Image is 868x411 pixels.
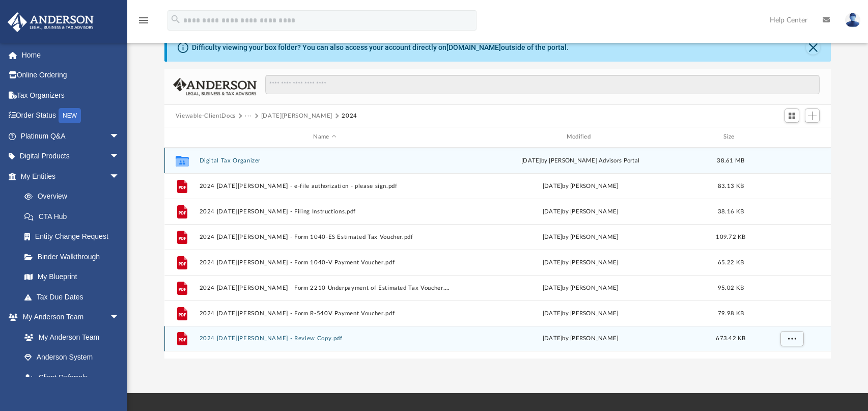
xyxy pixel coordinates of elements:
button: 2024 [DATE][PERSON_NAME] - Form R-540V Payment Voucher.pdf [199,310,450,317]
span: arrow_drop_down [109,126,130,147]
button: Switch to Grid View [785,108,800,123]
a: Entity Change Request [14,227,135,247]
div: grid [164,148,831,359]
button: Close [806,40,820,54]
a: Tax Due Dates [14,287,135,307]
div: id [169,132,194,142]
button: [DATE][PERSON_NAME] [261,112,332,121]
div: Modified [455,132,706,142]
a: menu [137,19,150,26]
a: Digital Productsarrow_drop_down [7,146,135,167]
span: 95.02 KB [718,285,744,290]
button: 2024 [DATE][PERSON_NAME] - e-file authorization - please sign.pdf [199,183,450,189]
a: Overview [14,186,135,207]
div: Name [199,132,450,142]
div: Size [710,132,751,142]
span: 109.72 KB [716,234,745,239]
div: [DATE] by [PERSON_NAME] [455,283,706,292]
button: 2024 [DATE][PERSON_NAME] - Review Copy.pdf [199,335,450,342]
div: [DATE] by [PERSON_NAME] [455,334,706,343]
a: Home [7,45,135,65]
span: arrow_drop_down [109,307,130,328]
input: Search files and folders [265,75,820,94]
a: My Blueprint [14,267,130,287]
span: arrow_drop_down [109,146,130,167]
a: My Entitiesarrow_drop_down [7,166,135,186]
a: Binder Walkthrough [14,246,135,267]
button: Add [805,108,820,123]
div: [DATE] by [PERSON_NAME] [455,258,706,267]
button: ··· [245,112,251,121]
button: 2024 [DATE][PERSON_NAME] - Form 1040-ES Estimated Tax Voucher.pdf [199,234,450,240]
span: 79.98 KB [718,310,744,316]
span: 38.16 KB [718,208,744,214]
button: Viewable-ClientDocs [176,112,236,121]
a: Tax Organizers [7,85,135,105]
img: User Pic [845,13,860,28]
a: Online Ordering [7,65,135,86]
i: menu [137,14,150,26]
button: 2024 [DATE][PERSON_NAME] - Filing Instructions.pdf [199,208,450,215]
a: [DOMAIN_NAME] [446,43,501,51]
span: 83.13 KB [718,183,744,188]
div: Difficulty viewing your box folder? You can also access your account directly on outside of the p... [192,42,569,53]
a: Client Referrals [14,367,130,388]
button: 2024 [342,112,357,121]
a: Anderson System [14,347,130,368]
span: 673.42 KB [716,336,745,341]
div: [DATE] by [PERSON_NAME] Advisors Portal [455,156,706,165]
a: CTA Hub [14,206,135,227]
span: 65.22 KB [718,259,744,265]
div: [DATE] by [PERSON_NAME] [455,181,706,190]
i: search [170,14,181,25]
img: Anderson Advisors Platinum Portal [5,12,97,32]
a: My Anderson Teamarrow_drop_down [7,307,130,327]
span: 38.61 MB [717,157,744,163]
button: More options [780,331,803,346]
div: NEW [59,108,81,123]
div: [DATE] by [PERSON_NAME] [455,309,706,318]
button: 2024 [DATE][PERSON_NAME] - Form 2210 Underpayment of Estimated Tax Voucher.pdf [199,285,450,291]
a: Order StatusNEW [7,105,135,126]
a: Platinum Q&Aarrow_drop_down [7,126,135,146]
div: [DATE] by [PERSON_NAME] [455,207,706,216]
a: My Anderson Team [14,327,125,347]
button: 2024 [DATE][PERSON_NAME] - Form 1040-V Payment Voucher.pdf [199,259,450,266]
span: arrow_drop_down [109,166,130,187]
div: [DATE] by [PERSON_NAME] [455,232,706,241]
button: Digital Tax Organizer [199,157,450,164]
div: id [755,132,827,142]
